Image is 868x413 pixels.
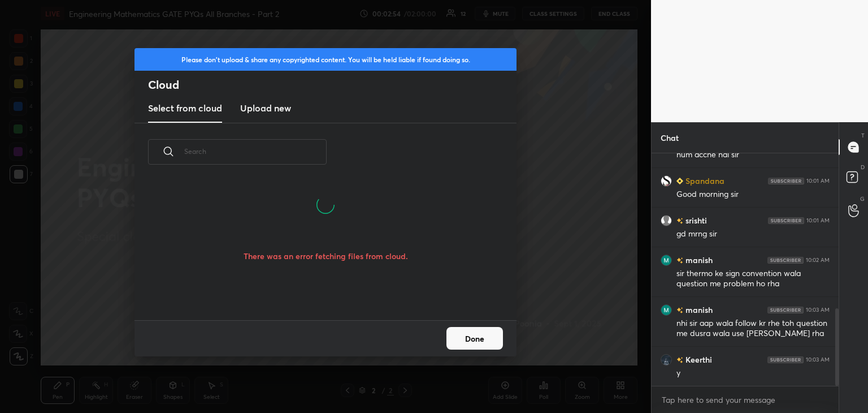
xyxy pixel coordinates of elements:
[134,48,517,71] div: Please don't upload & share any copyrighted content. You will be held liable if found doing so.
[683,354,712,365] h6: Keerthi
[806,356,830,363] div: 10:03 AM
[676,307,683,313] img: no-rating-badge.077c3623.svg
[683,175,724,187] h6: Spandana
[446,327,503,350] button: Done
[806,257,830,264] div: 10:02 AM
[860,195,865,203] p: G
[861,131,865,140] p: T
[240,101,291,115] h3: Upload new
[806,178,830,184] div: 10:01 AM
[661,215,672,226] img: default.png
[661,175,672,187] img: 2a5f264ceaba4862b0bb7a396d898c1a.jpg
[661,304,672,316] img: 3
[184,127,327,175] input: Search
[683,214,707,226] h6: srishti
[767,307,804,313] img: 4P8fHbbgJtejmAAAAAElFTkSuQmCC
[652,123,688,153] p: Chat
[661,255,672,266] img: 3
[652,153,839,386] div: grid
[661,354,672,365] img: df3359a394e841a79ea845380af9bd83.jpg
[134,250,517,262] h4: There was an error fetching files from cloud.
[676,318,830,339] div: nhi sir aap wala follow kr rhe toh question me dusra wala use [PERSON_NAME] rha
[676,257,683,264] img: no-rating-badge.077c3623.svg
[806,217,830,224] div: 10:01 AM
[861,163,865,171] p: D
[768,178,804,184] img: 4P8fHbbgJtejmAAAAAElFTkSuQmCC
[683,304,713,316] h6: manish
[676,149,830,161] div: hum acche hai sir
[676,189,830,200] div: Good morning sir
[676,268,830,290] div: sir thermo ke sign convention wala question me problem ho rha
[806,307,830,313] div: 10:03 AM
[767,257,804,264] img: 4P8fHbbgJtejmAAAAAElFTkSuQmCC
[676,218,683,224] img: no-rating-badge.077c3623.svg
[767,356,804,363] img: 4P8fHbbgJtejmAAAAAElFTkSuQmCC
[683,254,713,266] h6: manish
[676,368,830,379] div: y
[676,178,683,184] img: Learner_Badge_beginner_1_8b307cf2a0.svg
[148,78,517,92] h2: Cloud
[676,357,683,363] img: no-rating-badge.077c3623.svg
[676,229,830,240] div: gd mrng sir
[768,217,804,224] img: 4P8fHbbgJtejmAAAAAElFTkSuQmCC
[148,101,222,115] h3: Select from cloud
